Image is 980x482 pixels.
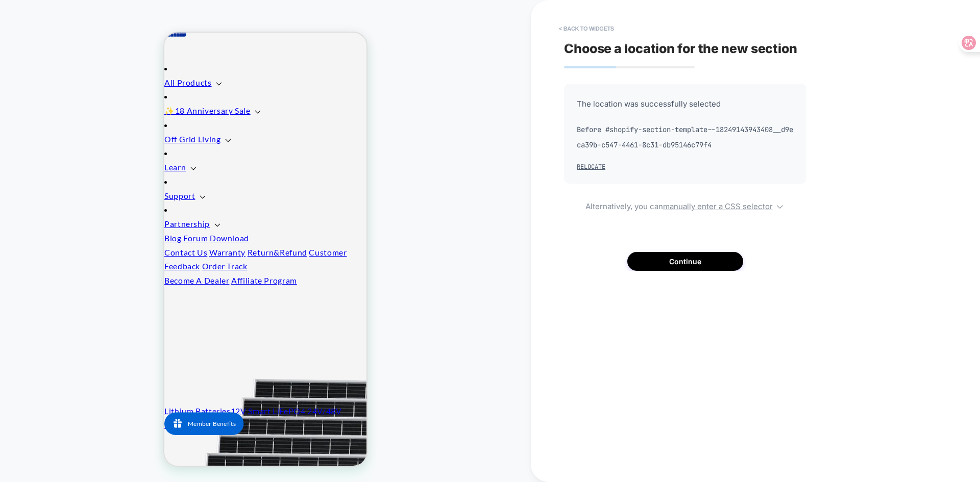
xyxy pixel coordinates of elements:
[67,243,133,252] a: Affiliate Program
[663,201,773,211] u: manually enter a CSS selector
[577,96,794,112] span: The location was successfully selected
[627,252,743,271] button: Continue
[83,215,143,224] a: Return&Refund
[577,163,605,171] button: Relocate
[554,20,619,37] button: < Back to widgets
[45,215,81,224] a: Warranty
[577,122,794,153] span: Before #shopify-section-template--18249143943408__d9eca39b-c547-4461-8c31-db95146c79f4
[564,41,797,56] span: Choose a location for the new section
[19,200,43,210] a: Forum
[564,199,806,211] span: Alternatively, you can
[45,200,85,210] a: Download
[38,229,83,238] a: Order Track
